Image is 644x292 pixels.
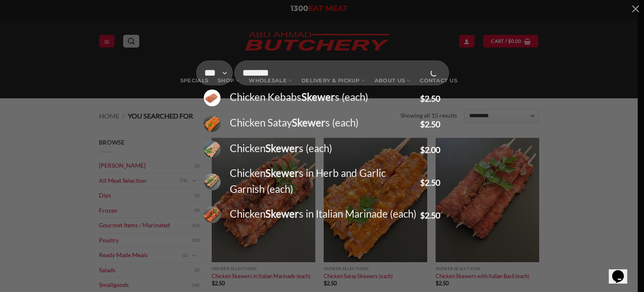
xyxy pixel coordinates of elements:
strong: Skewer [265,142,299,154]
div: Chicken s (each) [225,140,418,157]
iframe: chat widget [609,258,636,284]
img: Chicken-Kebabs-Skewers-280x280.png [204,89,221,106]
strong: Skewer [265,208,299,220]
div: Chicken s Pepper Lemon Marinade (each) [225,231,418,263]
strong: Skewer [292,116,325,129]
img: Chicken-Satay-Skewers-280x280.jpg [204,115,221,132]
img: chicken-skewers-herb-and-garlic-280x280.jpg [204,174,221,190]
bdi: 2.50 [420,178,440,187]
img: chicken-skewers-italian--280x280.jpg [204,206,221,223]
strong: Skewer [301,91,335,103]
div: Chicken s in Herb and Garlic Garnish (each) [225,165,418,198]
span: $ [420,94,425,103]
strong: Skewer [265,167,299,179]
bdi: 2.50 [420,119,440,129]
div: Chicken Satay s (each) [225,115,418,131]
div: Chicken s in Italian Marinade (each) [225,206,418,222]
span: $ [420,210,425,220]
span: $ [420,145,425,155]
bdi: 2.00 [420,145,440,155]
div: Chicken Kebabs s (each) [225,89,418,105]
span: $ [420,178,425,187]
bdi: 2.50 [420,210,440,220]
span: $ [420,119,425,129]
bdi: 2.50 [420,94,440,103]
img: Chicken-Skewers-280x280.jpg [204,141,221,158]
